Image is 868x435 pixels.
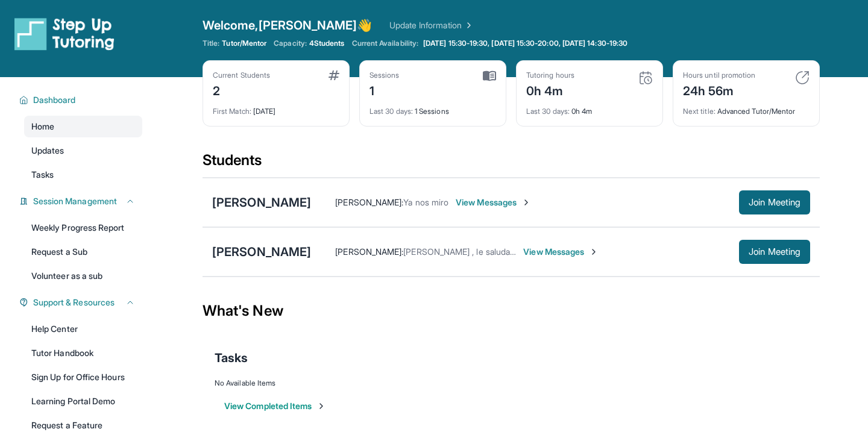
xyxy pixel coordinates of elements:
[31,145,64,157] span: Updates
[28,195,135,207] button: Session Management
[14,17,115,51] img: logo
[203,39,219,48] span: Title:
[24,241,142,263] a: Request a Sub
[389,19,474,31] a: Update Information
[212,243,311,260] div: [PERSON_NAME]
[28,296,135,308] button: Support & Resources
[24,318,142,340] a: Help Center
[224,400,326,412] button: View Completed Items
[638,70,653,85] img: card
[403,197,448,207] span: Ya nos miro
[523,246,599,258] span: View Messages
[370,99,496,116] div: 1 Sessions
[222,39,266,48] span: Tutor/Mentor
[683,107,715,116] span: Next title :
[683,80,755,99] div: 24h 56m
[212,194,311,211] div: [PERSON_NAME]
[683,70,755,80] div: Hours until promotion
[683,99,810,116] div: Advanced Tutor/Mentor
[329,70,339,80] img: card
[421,39,630,48] a: [DATE] 15:30-19:30, [DATE] 15:30-20:00, [DATE] 14:30-19:30
[24,217,142,239] a: Weekly Progress Report
[213,99,339,116] div: [DATE]
[526,80,574,99] div: 0h 4m
[31,120,54,133] span: Home
[203,151,820,177] div: Students
[33,296,115,308] span: Support & Resources
[215,349,248,366] span: Tasks
[456,196,531,208] span: View Messages
[213,107,251,116] span: First Match :
[526,107,570,116] span: Last 30 days :
[462,19,474,31] img: Chevron Right
[370,107,413,116] span: Last 30 days :
[203,284,820,337] div: What's New
[739,240,810,264] button: Join Meeting
[213,70,270,80] div: Current Students
[526,70,574,80] div: Tutoring hours
[370,70,400,80] div: Sessions
[33,94,76,106] span: Dashboard
[352,39,418,48] span: Current Availability:
[309,39,345,48] span: 4 Students
[795,70,810,85] img: card
[24,164,142,186] a: Tasks
[24,265,142,287] a: Volunteer as a sub
[483,70,496,81] img: card
[28,94,135,106] button: Dashboard
[33,195,117,207] span: Session Management
[749,199,800,206] span: Join Meeting
[24,366,142,388] a: Sign Up for Office Hours
[521,198,531,207] img: Chevron-Right
[370,80,400,99] div: 1
[739,190,810,214] button: Join Meeting
[749,248,800,255] span: Join Meeting
[215,378,808,388] div: No Available Items
[31,169,54,181] span: Tasks
[589,247,599,257] img: Chevron-Right
[335,246,403,257] span: [PERSON_NAME] :
[24,390,142,412] a: Learning Portal Demo
[24,342,142,364] a: Tutor Handbook
[213,80,270,99] div: 2
[24,116,142,137] a: Home
[274,39,307,48] span: Capacity:
[24,140,142,161] a: Updates
[423,39,627,48] span: [DATE] 15:30-19:30, [DATE] 15:30-20:00, [DATE] 14:30-19:30
[335,197,403,207] span: [PERSON_NAME] :
[526,99,653,116] div: 0h 4m
[203,17,373,34] span: Welcome, [PERSON_NAME] 👋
